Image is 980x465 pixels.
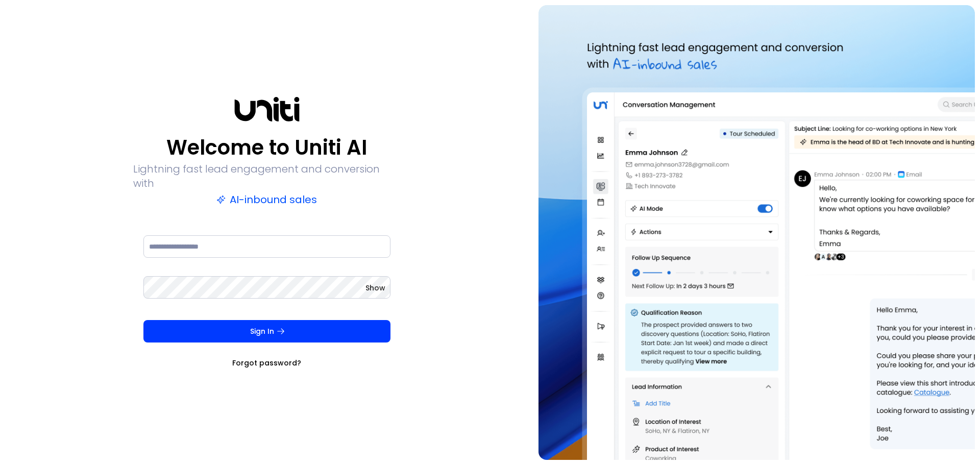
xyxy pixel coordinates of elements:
[166,135,367,160] p: Welcome to Uniti AI
[538,5,975,460] img: auth-hero.png
[216,192,317,207] p: AI-inbound sales
[133,162,401,190] p: Lightning fast lead engagement and conversion with
[143,320,390,342] button: Sign In
[365,283,385,293] button: Show
[232,358,301,368] a: Forgot password?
